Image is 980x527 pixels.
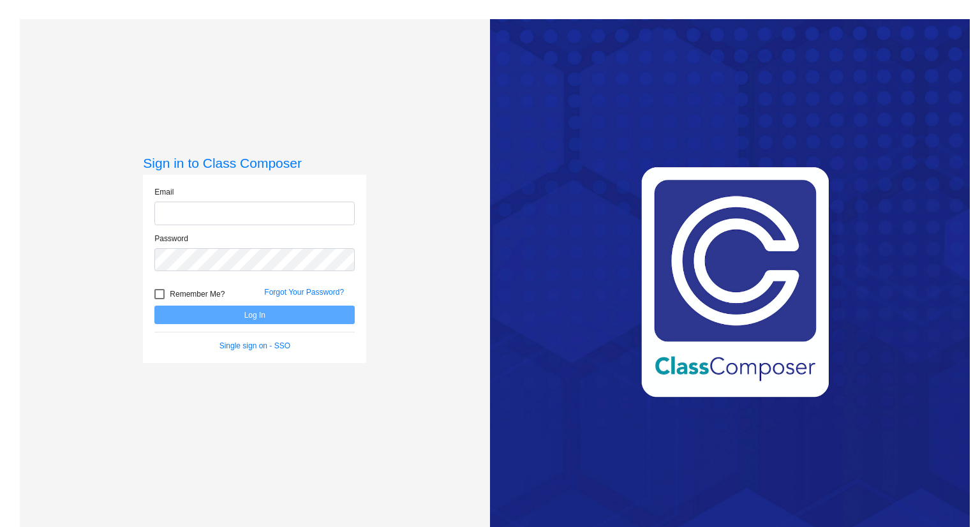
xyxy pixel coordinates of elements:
label: Email [154,186,174,198]
label: Password [154,233,188,244]
a: Forgot Your Password? [264,288,344,297]
button: Log In [154,306,355,324]
a: Single sign on - SSO [219,341,290,350]
span: Remember Me? [170,286,225,302]
h3: Sign in to Class Composer [143,155,366,171]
